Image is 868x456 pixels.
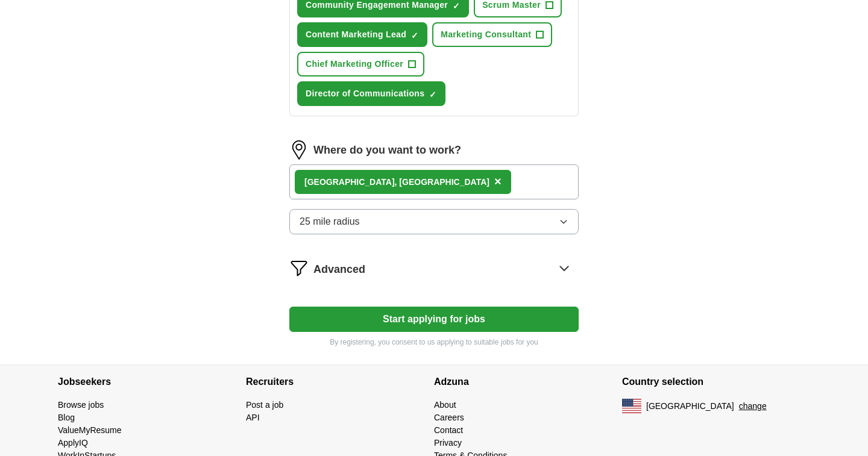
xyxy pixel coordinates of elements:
[289,140,309,160] img: location.png
[622,365,810,399] h4: Country selection
[494,175,502,188] span: ×
[453,1,460,11] span: ✓
[306,58,403,70] span: Chief Marketing Officer
[246,413,260,422] a: API
[313,261,365,278] span: Advanced
[300,214,360,229] span: 25 mile radius
[739,400,767,413] button: change
[494,173,502,191] button: ×
[289,209,579,234] button: 25 mile radius
[297,22,427,47] button: Content Marketing Lead✓
[289,258,309,278] img: filter
[432,22,552,47] button: Marketing Consultant
[58,413,75,422] a: Blog
[58,425,122,435] a: ValueMyResume
[441,28,531,41] span: Marketing Consultant
[306,28,406,41] span: Content Marketing Lead
[304,177,395,187] strong: [GEOGRAPHIC_DATA]
[289,307,579,332] button: Start applying for jobs
[646,400,734,413] span: [GEOGRAPHIC_DATA]
[313,142,461,158] label: Where do you want to work?
[434,425,463,435] a: Contact
[306,87,424,100] span: Director of Communications
[434,413,464,422] a: Careers
[58,400,104,410] a: Browse jobs
[297,52,424,77] button: Chief Marketing Officer
[622,399,641,413] img: US flag
[289,337,579,348] p: By registering, you consent to us applying to suitable jobs for you
[246,400,283,410] a: Post a job
[297,81,445,106] button: Director of Communications✓
[434,400,456,410] a: About
[58,438,88,448] a: ApplyIQ
[411,31,418,40] span: ✓
[304,176,489,189] div: , [GEOGRAPHIC_DATA]
[434,438,462,448] a: Privacy
[429,90,436,99] span: ✓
